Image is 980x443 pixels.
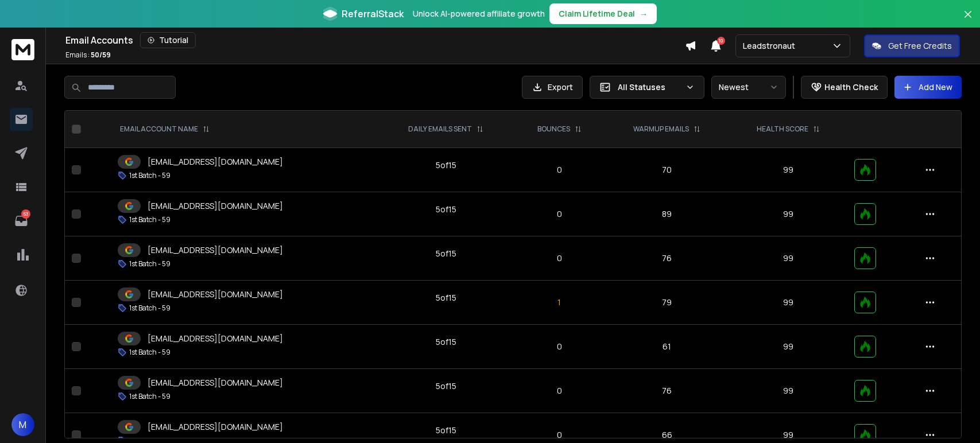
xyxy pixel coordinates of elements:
td: 99 [729,281,847,325]
p: [EMAIL_ADDRESS][DOMAIN_NAME] [148,156,283,168]
p: Health Check [824,81,878,93]
div: 5 of 15 [436,160,456,171]
div: 5 of 15 [436,292,456,304]
p: 1st Batch - 59 [129,392,171,401]
div: 5 of 15 [436,336,456,348]
td: 99 [729,148,847,192]
td: 76 [605,236,729,281]
button: M [11,413,34,436]
div: EMAIL ACCOUNT NAME [120,125,210,134]
p: 1st Batch - 59 [129,171,171,180]
p: 0 [521,385,598,397]
td: 99 [729,192,847,236]
span: 10 [717,37,725,45]
td: 79 [605,281,729,325]
p: 0 [521,252,598,264]
div: 5 of 15 [436,204,456,215]
button: Claim Lifetime Deal→ [549,3,657,24]
p: Emails : [65,50,111,60]
button: Get Free Credits [864,34,960,57]
p: HEALTH SCORE [757,125,808,134]
td: 70 [605,148,729,192]
p: 0 [521,164,598,176]
p: 53 [21,209,30,219]
div: 5 of 15 [436,380,456,392]
td: 89 [605,192,729,236]
p: 1st Batch - 59 [129,348,171,357]
button: Add New [894,76,962,99]
span: ReferralStack [342,7,404,21]
p: [EMAIL_ADDRESS][DOMAIN_NAME] [148,244,283,256]
p: [EMAIL_ADDRESS][DOMAIN_NAME] [148,377,283,388]
button: Newest [711,76,786,99]
button: Tutorial [140,32,196,48]
p: 1st Batch - 59 [129,304,171,313]
p: [EMAIL_ADDRESS][DOMAIN_NAME] [148,421,283,433]
p: DAILY EMAILS SENT [408,125,472,134]
p: Leadstronaut [743,40,800,52]
a: 53 [10,209,33,232]
span: → [640,8,648,20]
p: 0 [521,341,598,352]
p: All Statuses [618,81,681,93]
p: [EMAIL_ADDRESS][DOMAIN_NAME] [148,200,283,212]
td: 99 [729,236,847,281]
button: Close banner [960,7,975,34]
td: 99 [729,325,847,369]
td: 76 [605,369,729,413]
p: Get Free Credits [888,40,952,52]
p: [EMAIL_ADDRESS][DOMAIN_NAME] [148,333,283,344]
p: 1st Batch - 59 [129,259,171,269]
div: 5 of 15 [436,425,456,436]
p: [EMAIL_ADDRESS][DOMAIN_NAME] [148,289,283,300]
button: Health Check [801,76,888,99]
td: 61 [605,325,729,369]
p: 1 [521,297,598,308]
p: 1st Batch - 59 [129,215,171,224]
div: 5 of 15 [436,248,456,259]
p: WARMUP EMAILS [633,125,689,134]
p: 0 [521,429,598,441]
p: 0 [521,208,598,220]
p: Unlock AI-powered affiliate growth [413,8,545,20]
span: 50 / 59 [91,50,111,60]
p: BOUNCES [537,125,570,134]
td: 99 [729,369,847,413]
button: Export [522,76,583,99]
div: Email Accounts [65,32,685,48]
